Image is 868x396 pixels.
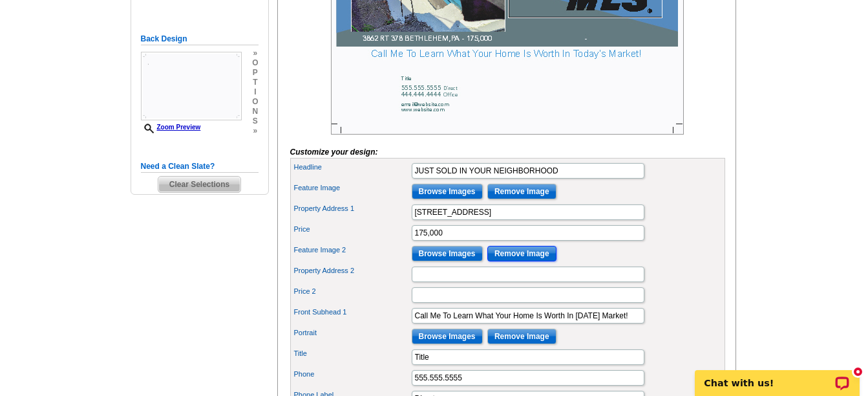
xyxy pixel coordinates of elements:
[252,126,258,136] span: »
[141,160,259,173] h5: Need a Clean Slate?
[158,177,240,192] span: Clear Selections
[252,97,258,107] span: o
[290,148,378,157] i: Customize your design:
[412,329,483,344] input: Browse Images
[412,184,483,199] input: Browse Images
[294,286,410,297] label: Price 2
[252,87,258,97] span: i
[294,265,410,276] label: Property Address 2
[487,246,556,261] input: Remove Image
[294,203,410,214] label: Property Address 1
[686,355,868,396] iframe: LiveChat chat widget
[141,33,259,45] h5: Back Design
[294,182,410,193] label: Feature Image
[252,116,258,126] span: s
[141,52,242,120] img: Z18877262_00001_2.jpg
[487,329,556,344] input: Remove Image
[294,162,410,173] label: Headline
[294,307,410,318] label: Front Subhead 1
[252,58,258,68] span: o
[294,245,410,256] label: Feature Image 2
[294,348,410,359] label: Title
[252,78,258,87] span: t
[252,49,258,58] span: »
[294,369,410,380] label: Phone
[412,246,483,261] input: Browse Images
[487,184,556,199] input: Remove Image
[252,107,258,116] span: n
[294,224,410,235] label: Price
[294,327,410,338] label: Portrait
[141,124,201,131] a: Zoom Preview
[252,68,258,78] span: p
